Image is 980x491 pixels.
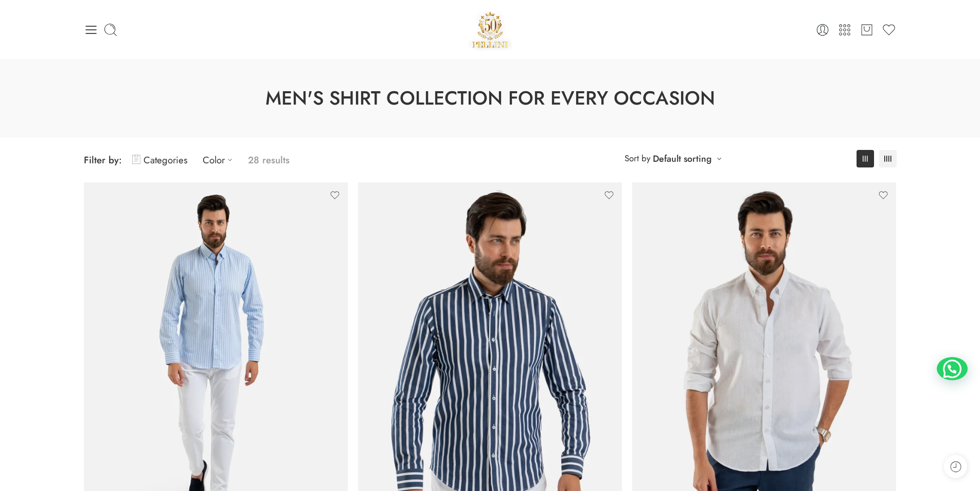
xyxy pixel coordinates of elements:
[625,150,650,167] span: Sort by
[882,23,896,37] a: Wishlist
[248,148,290,172] p: 28 results
[815,23,830,37] a: Login / Register
[860,23,874,37] a: Cart
[26,85,954,112] h1: Men's Shirt Collection for Every Occasion
[468,8,512,52] a: Pellini -
[132,148,187,172] a: Categories
[653,151,711,166] a: Default sorting
[84,153,122,167] span: Filter by:
[203,148,238,172] a: Color
[468,8,512,52] img: Pellini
